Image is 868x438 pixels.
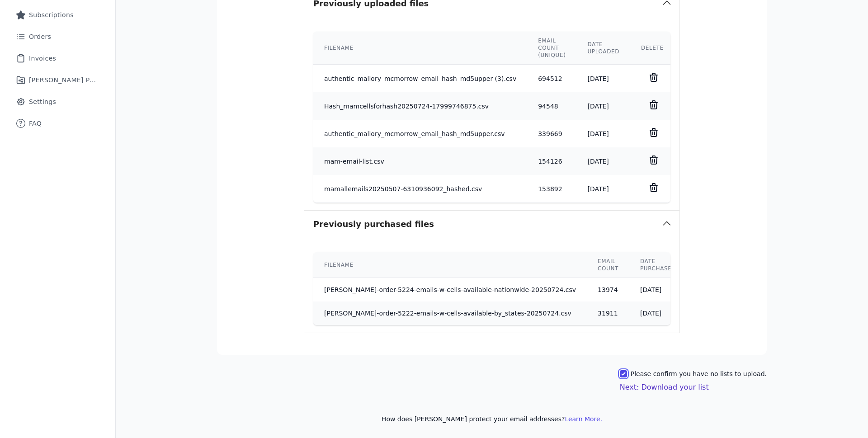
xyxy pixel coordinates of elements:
th: Email count (unique) [527,32,576,65]
td: 694512 [527,65,576,93]
span: FAQ [29,119,42,128]
td: 31911 [587,301,629,325]
th: Email count [587,252,629,278]
a: Subscriptions [7,5,108,25]
a: [PERSON_NAME] Performance [7,70,108,90]
td: [DATE] [576,65,630,93]
td: [DATE] [576,120,630,147]
p: How does [PERSON_NAME] protect your email addresses? [217,414,767,424]
td: [DATE] [576,147,630,175]
span: [PERSON_NAME] Performance [29,75,97,85]
span: Invoices [29,54,56,63]
td: 94548 [527,92,576,120]
td: 13974 [587,278,629,302]
td: mamallemails20250507-6310936092_hashed.csv [313,175,527,203]
th: Filename [313,252,587,278]
td: [DATE] [576,175,630,203]
td: authentic_mallory_mcmorrow_email_hash_md5upper (3).csv [313,65,527,93]
td: mam-email-list.csv [313,147,527,175]
td: 153892 [527,175,576,203]
h3: Previously purchased files [313,218,434,231]
td: [DATE] [629,301,687,325]
span: Subscriptions [29,10,74,19]
td: Hash_mamcellsforhash20250724-17999746875.csv [313,92,527,120]
button: Previously purchased files [304,211,679,238]
td: [DATE] [576,92,630,120]
span: Orders [29,32,51,41]
th: Delete [630,32,675,65]
button: Next: Download your list [620,382,709,393]
td: [PERSON_NAME]-order-5224-emails-w-cells-available-nationwide-20250724.csv [313,278,587,302]
td: 154126 [527,147,576,175]
th: Date uploaded [576,32,630,65]
th: Filename [313,32,527,65]
td: [DATE] [629,278,687,302]
a: Settings [7,92,108,112]
th: Date purchased [629,252,687,278]
button: Learn More. [565,414,602,424]
td: authentic_mallory_mcmorrow_email_hash_md5upper.csv [313,120,527,147]
td: 339669 [527,120,576,147]
span: Settings [29,97,56,106]
a: Orders [7,27,108,47]
a: FAQ [7,113,108,133]
td: [PERSON_NAME]-order-5222-emails-w-cells-available-by_states-20250724.csv [313,301,587,325]
a: Invoices [7,48,108,68]
label: Please confirm you have no lists to upload. [631,369,767,378]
